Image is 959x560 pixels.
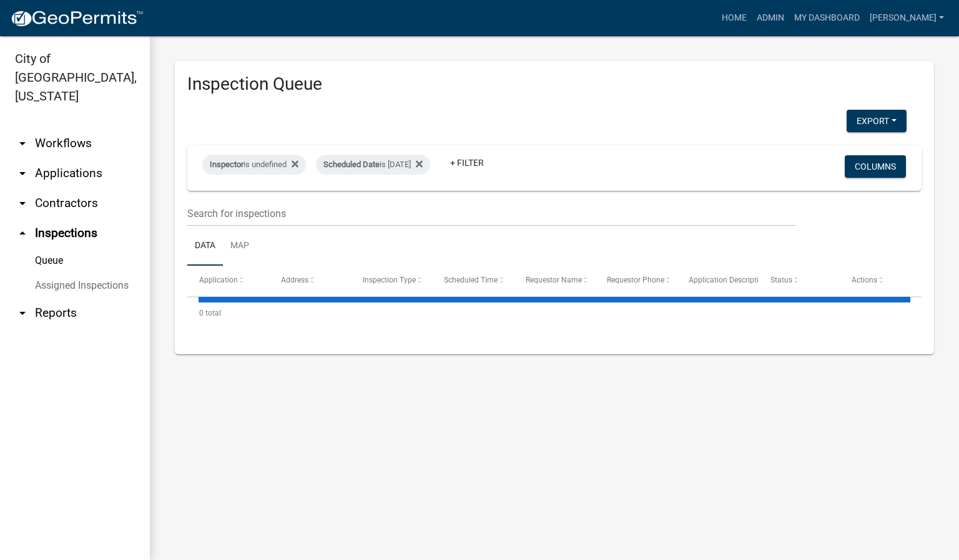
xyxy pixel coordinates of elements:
datatable-header-cell: Application [187,266,269,296]
a: + Filter [440,152,494,174]
span: Status [770,276,792,284]
div: 0 total [187,297,922,329]
i: arrow_drop_down [15,306,30,321]
div: is [DATE] [316,155,430,175]
datatable-header-cell: Application Description [677,266,759,296]
i: arrow_drop_down [15,136,30,151]
datatable-header-cell: Requestor Phone [595,266,677,296]
datatable-header-cell: Requestor Name [514,266,596,296]
i: arrow_drop_down [15,196,30,211]
span: Address [281,276,308,284]
span: Scheduled Date [323,160,380,169]
a: My Dashboard [789,6,865,30]
button: Export [847,110,907,132]
a: Home [717,6,752,30]
h3: Inspection Queue [187,74,922,95]
span: Requestor Phone [607,276,664,284]
i: arrow_drop_down [15,166,30,181]
span: Inspection Type [363,276,416,284]
datatable-header-cell: Actions [840,266,922,296]
span: Inspector [210,160,243,169]
a: Map [223,226,257,266]
a: Admin [752,6,789,30]
span: Actions [852,276,877,284]
datatable-header-cell: Inspection Type [350,266,432,296]
span: Application Description [689,276,767,284]
span: Requestor Name [526,276,582,284]
span: Scheduled Time [444,276,498,284]
i: arrow_drop_up [15,226,30,241]
input: Search for inspections [187,201,796,226]
a: [PERSON_NAME] [865,6,949,30]
a: Data [187,226,223,266]
datatable-header-cell: Status [759,266,840,296]
datatable-header-cell: Address [269,266,351,296]
button: Columns [845,155,906,178]
datatable-header-cell: Scheduled Time [432,266,514,296]
div: is undefined [202,155,306,175]
span: Application [199,276,238,284]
